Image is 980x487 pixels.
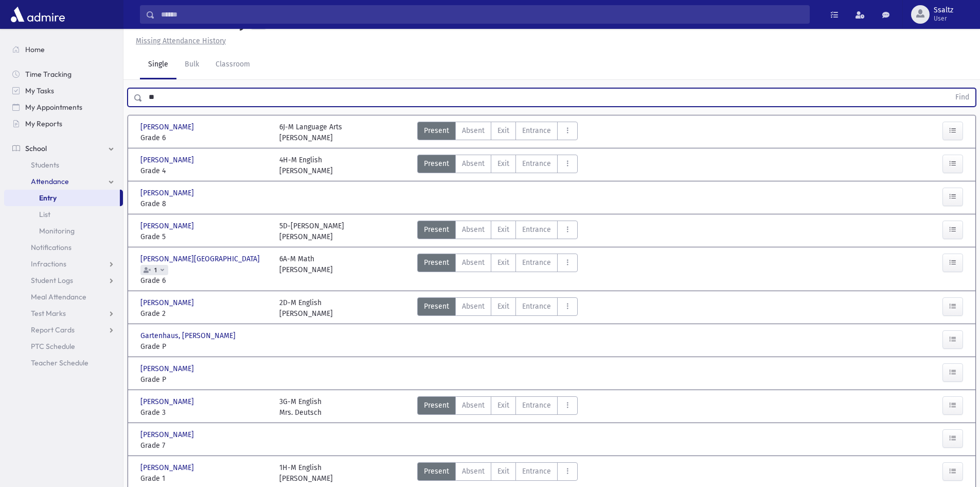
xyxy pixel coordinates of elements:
a: Report Cards [4,322,123,338]
span: [PERSON_NAME] [140,363,196,374]
span: Grade 6 [140,132,269,143]
span: Exit [497,125,509,136]
a: Home [4,41,123,58]
span: Absent [462,257,485,268]
a: Classroom [207,51,258,79]
span: [PERSON_NAME] [140,122,196,132]
span: Meal Attendance [31,292,86,301]
span: List [39,210,50,219]
span: Teacher Schedule [31,358,88,367]
span: PTC Schedule [31,342,75,351]
span: [PERSON_NAME] [140,155,196,165]
span: Present [424,158,449,169]
span: Students [31,160,59,170]
span: Absent [462,224,485,235]
a: Notifications [4,239,123,256]
span: User [934,14,953,23]
span: Exit [497,466,509,477]
span: Absent [462,466,485,477]
a: Single [140,51,176,79]
a: Meal Attendance [4,289,123,305]
div: 6A-M Math [PERSON_NAME] [279,254,333,286]
span: Present [424,224,449,235]
span: Present [424,125,449,136]
div: AttTypes [417,297,578,319]
span: My Reports [25,119,62,128]
div: 5D-[PERSON_NAME] [PERSON_NAME] [279,221,344,242]
span: Test Marks [31,309,66,318]
a: School [4,140,123,157]
span: Student Logs [31,276,73,285]
a: Missing Attendance History [132,37,226,45]
div: AttTypes [417,396,578,418]
span: Exit [497,400,509,411]
a: PTC Schedule [4,338,123,355]
span: My Tasks [25,86,54,95]
span: [PERSON_NAME] [140,396,196,407]
span: [PERSON_NAME] [140,221,196,231]
span: Exit [497,158,509,169]
a: Student Logs [4,272,123,289]
a: Infractions [4,256,123,272]
span: Entry [39,193,57,203]
a: Monitoring [4,223,123,239]
div: AttTypes [417,221,578,242]
span: Attendance [31,177,69,186]
span: Exit [497,224,509,235]
span: Absent [462,400,485,411]
span: Present [424,257,449,268]
span: Entrance [522,400,551,411]
span: Time Tracking [25,70,72,79]
span: [PERSON_NAME] [140,297,196,308]
span: Exit [497,301,509,312]
span: Entrance [522,158,551,169]
span: Present [424,400,449,411]
span: Present [424,301,449,312]
span: Infractions [31,259,66,268]
a: My Tasks [4,82,123,99]
span: Absent [462,301,485,312]
span: Grade 1 [140,473,269,484]
u: Missing Attendance History [136,37,226,45]
span: [PERSON_NAME] [140,429,196,440]
a: Test Marks [4,305,123,322]
span: Entrance [522,257,551,268]
div: AttTypes [417,122,578,143]
span: Exit [497,257,509,268]
a: Attendance [4,173,123,190]
span: 1 [152,267,159,274]
span: Gartenhaus, [PERSON_NAME] [140,330,238,341]
span: Absent [462,158,485,169]
span: Report Cards [31,325,75,334]
div: 2D-M English [PERSON_NAME] [279,297,333,319]
div: AttTypes [417,254,578,286]
span: Grade P [140,341,269,352]
a: Bulk [176,51,207,79]
span: Grade 5 [140,231,269,242]
a: Students [4,157,123,173]
span: Grade 7 [140,440,269,451]
a: List [4,206,123,223]
a: My Reports [4,115,123,132]
span: School [25,144,47,153]
span: Notifications [31,243,72,252]
span: [PERSON_NAME] [140,188,196,198]
span: Present [424,466,449,477]
a: Teacher Schedule [4,355,123,371]
span: Grade 6 [140,275,269,286]
button: Find [949,89,975,106]
div: 6J-M Language Arts [PERSON_NAME] [279,122,342,143]
span: Grade 3 [140,407,269,418]
span: Grade 2 [140,308,269,319]
a: Time Tracking [4,66,123,82]
span: Monitoring [39,226,75,236]
span: Entrance [522,125,551,136]
span: [PERSON_NAME] [140,462,196,473]
a: Entry [4,190,120,206]
span: Grade P [140,374,269,385]
div: AttTypes [417,462,578,484]
span: Entrance [522,301,551,312]
span: Ssaltz [934,6,953,14]
a: My Appointments [4,99,123,115]
span: Home [25,45,45,54]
